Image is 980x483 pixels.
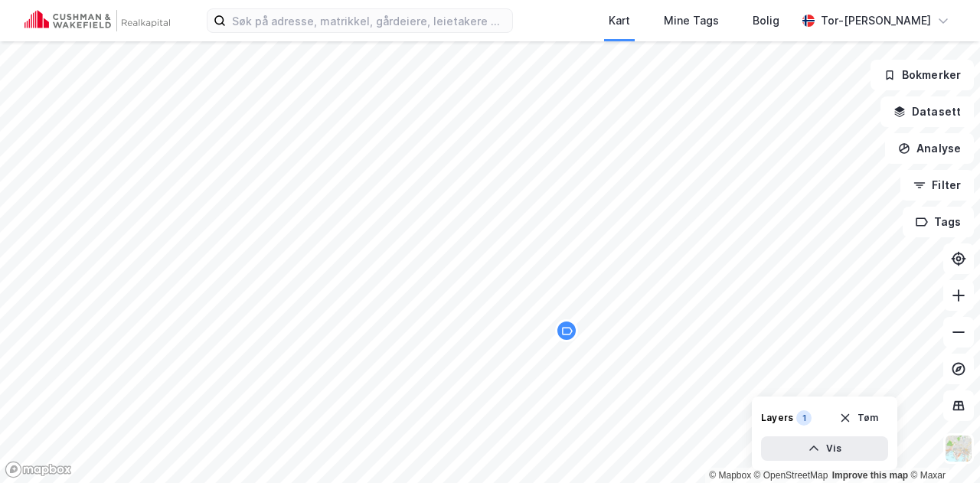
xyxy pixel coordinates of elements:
button: Filter [900,170,974,201]
div: 1 [796,410,812,426]
a: Mapbox homepage [5,461,72,478]
div: Kontrollprogram for chat [903,410,980,483]
a: Mapbox [709,470,751,481]
div: Map marker [555,319,578,342]
iframe: Chat Widget [903,410,980,483]
button: Tøm [829,406,888,430]
div: Tor-[PERSON_NAME] [821,11,931,30]
div: Layers [761,412,793,424]
div: Kart [609,11,630,30]
a: OpenStreetMap [754,470,828,481]
div: Mine Tags [664,11,719,30]
button: Datasett [880,96,974,127]
div: Bolig [753,11,779,30]
a: Improve this map [832,470,908,481]
input: Søk på adresse, matrikkel, gårdeiere, leietakere eller personer [226,9,512,32]
button: Tags [903,207,974,237]
img: cushman-wakefield-realkapital-logo.202ea83816669bd177139c58696a8fa1.svg [24,10,170,31]
button: Analyse [885,133,974,164]
button: Vis [761,436,888,461]
button: Bokmerker [871,60,974,90]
